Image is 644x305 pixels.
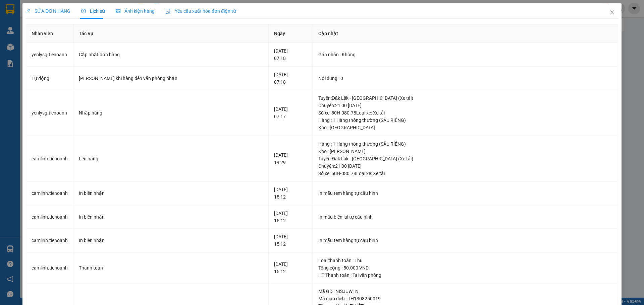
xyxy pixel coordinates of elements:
div: [DATE] 07:18 [274,71,307,86]
span: SỬA ĐƠN HÀNG [26,8,70,14]
div: Mã GD : NISJUW1N [318,288,612,295]
span: close [609,10,615,15]
td: yenlysg.tienoanh [26,43,73,67]
td: camlinh.tienoanh [26,252,73,284]
div: Mã giao dịch : TH1308250019 [318,295,612,302]
div: Nội dung : 0 [318,75,612,82]
button: Close [603,3,622,22]
div: HT Thanh toán : Tại văn phòng [318,272,612,279]
div: Hàng : 1 Hàng thông thường (SẦU RIÊNG) [318,117,612,124]
div: Loại thanh toán : Thu [318,257,612,264]
div: In biên nhận [79,189,263,197]
div: Thanh toán [79,264,263,272]
td: yenlysg.tienoanh [26,90,73,136]
div: In biên nhận [79,213,263,221]
span: Ảnh kiện hàng [116,8,155,14]
span: picture [116,9,120,13]
div: Tổng cộng : 50.000 VND [318,264,612,272]
div: [DATE] 07:18 [274,47,307,62]
div: [DATE] 15:12 [274,260,307,275]
div: In mẫu tem hàng tự cấu hình [318,189,612,197]
div: In mẫu tem hàng tự cấu hình [318,237,612,244]
th: Tác Vụ [73,24,269,43]
div: Kho : [PERSON_NAME] [318,148,612,155]
div: In biên nhận [79,237,263,244]
div: Kho : [GEOGRAPHIC_DATA] [318,124,612,131]
span: Lịch sử [81,8,105,14]
span: edit [26,9,31,13]
th: Cập nhật [313,24,618,43]
div: Nhập hàng [79,109,263,117]
img: icon [165,9,171,14]
th: Nhân viên [26,24,73,43]
div: [DATE] 15:12 [274,186,307,201]
th: Ngày [269,24,313,43]
div: Tuyến : Đăk Lăk - [GEOGRAPHIC_DATA] (Xe tải) Chuyến: 21:00 [DATE] Số xe: 50H-080.78 Loại xe: Xe tải [318,94,612,117]
span: A HẠNH - 0379749143 [33,20,88,25]
div: [DATE] 19:29 [274,151,307,166]
div: Hàng : 1 Hàng thông thường (SẦU RIÊNG) [318,140,612,148]
span: 09:44:23 [DATE] [39,39,78,45]
span: clock-circle [81,9,86,13]
strong: Nhận: [10,49,85,85]
td: Tự động [26,67,73,90]
div: In mẫu biên lai tự cấu hình [318,213,612,221]
div: Tuyến : Đăk Lăk - [GEOGRAPHIC_DATA] (Xe tải) Chuyến: 21:00 [DATE] Số xe: 50H-080.78 Loại xe: Xe tải [318,155,612,177]
div: Gán nhãn : Không [318,51,612,58]
span: VP [GEOGRAPHIC_DATA] [33,4,98,18]
span: VPĐL1408250001 - [33,27,80,45]
span: Gửi: [33,4,98,18]
span: hoainam.tienoanh - In: [33,33,79,45]
div: [PERSON_NAME] khi hàng đến văn phòng nhận [79,75,263,82]
div: Lên hàng [79,155,263,162]
div: [DATE] 15:12 [274,233,307,248]
td: camlinh.tienoanh [26,205,73,229]
td: camlinh.tienoanh [26,181,73,205]
div: [DATE] 07:17 [274,105,307,120]
span: Yêu cầu xuất hóa đơn điện tử [165,8,236,14]
div: [DATE] 15:12 [274,210,307,224]
td: camlinh.tienoanh [26,229,73,252]
div: Cập nhật đơn hàng [79,51,263,58]
td: camlinh.tienoanh [26,136,73,182]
